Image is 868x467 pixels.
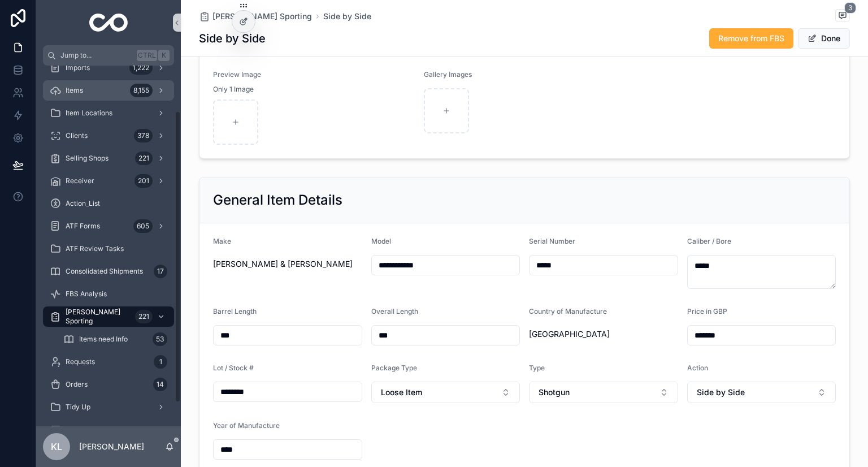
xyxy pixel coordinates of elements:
span: [PERSON_NAME] Sporting [66,308,131,326]
div: 605 [133,219,153,233]
a: Receiver201 [43,171,174,191]
span: Lot / Stock # [213,364,254,372]
span: KL [51,440,62,453]
span: Remove from FBS [718,33,784,44]
span: Selling Shops [66,154,108,163]
a: Items8,155 [43,80,174,101]
span: Item Locations [66,109,112,118]
span: Imports [66,63,90,72]
a: Requests1 [43,352,174,372]
a: [PERSON_NAME] Sporting [199,11,312,22]
div: scrollable content [36,66,181,426]
div: 17 [154,265,167,278]
span: Price in GBP [687,307,727,315]
a: Side by Side [323,11,371,22]
span: Model [371,237,391,245]
span: Action [687,364,708,372]
span: Gallery Images [424,70,472,79]
span: Make [213,237,231,245]
span: Consolidated Shipments [66,267,143,276]
button: Done [798,28,850,49]
span: Orders [66,380,88,389]
span: [GEOGRAPHIC_DATA] [529,328,678,340]
div: 14 [153,378,167,391]
a: Items need Info53 [57,329,174,349]
span: Items [66,86,83,95]
span: Only 1 Image [213,85,254,94]
a: ATF Forms605 [43,216,174,236]
span: Clients [66,131,88,140]
span: Type [529,364,545,372]
span: 3 [844,2,856,14]
img: App logo [89,14,128,32]
a: Tidy Up [43,397,174,417]
h2: General Item Details [213,191,342,209]
span: ATF Forms [66,222,100,231]
span: DB Analysis [66,425,103,434]
span: Year of Manufacture [213,421,280,430]
a: Orders14 [43,374,174,395]
a: Selling Shops221 [43,148,174,168]
span: Side by Side [697,387,745,398]
button: Select Button [529,382,678,403]
div: 221 [135,310,153,323]
span: Items need Info [79,335,128,344]
h1: Side by Side [199,31,266,46]
a: [PERSON_NAME] Sporting221 [43,306,174,327]
span: Serial Number [529,237,575,245]
span: Requests [66,357,95,366]
div: 53 [153,332,167,346]
span: Shotgun [539,387,570,398]
span: Ctrl [137,50,157,61]
button: Jump to...CtrlK [43,45,174,66]
span: Receiver [66,176,94,185]
span: Barrel Length [213,307,257,315]
span: Preview Image [213,70,261,79]
div: 378 [134,129,153,142]
a: FBS Analysis [43,284,174,304]
div: 1 [154,355,167,369]
span: Package Type [371,364,417,372]
div: 221 [135,152,153,165]
button: 3 [835,9,850,23]
a: Item Locations [43,103,174,123]
span: Action_List [66,199,100,208]
span: [PERSON_NAME] & [PERSON_NAME] [213,258,362,270]
span: Caliber / Bore [687,237,731,245]
a: Action_List [43,193,174,214]
button: Remove from FBS [709,28,793,49]
button: Select Button [687,382,836,403]
a: DB Analysis [43,420,174,440]
span: FBS Analysis [66,289,107,299]
a: Clients378 [43,126,174,146]
a: ATF Review Tasks [43,239,174,259]
button: Select Button [371,382,520,403]
span: Tidy Up [66,403,90,412]
p: [PERSON_NAME] [79,441,144,452]
span: Country of Manufacture [529,307,607,315]
span: [PERSON_NAME] Sporting [212,11,312,22]
a: Consolidated Shipments17 [43,261,174,282]
span: Overall Length [371,307,418,315]
span: K [159,51,168,60]
div: 201 [134,174,153,188]
span: Jump to... [60,51,132,60]
span: ATF Review Tasks [66,244,124,253]
span: Loose Item [381,387,422,398]
a: Imports1,222 [43,58,174,78]
div: 8,155 [130,84,153,97]
div: 1,222 [129,61,153,75]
